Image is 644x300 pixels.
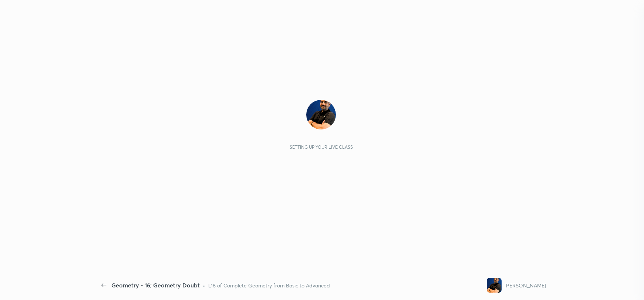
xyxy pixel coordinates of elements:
img: 6aa3843a5e0b4d6483408a2c5df8531d.png [487,278,502,293]
div: • [203,282,205,289]
div: L16 of Complete Geometry from Basic to Advanced [208,282,330,289]
div: Setting up your live class [290,144,353,150]
div: [PERSON_NAME] [505,282,546,289]
div: Geometry - 16; Geometry Doubt [111,281,200,290]
img: 6aa3843a5e0b4d6483408a2c5df8531d.png [306,100,336,129]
